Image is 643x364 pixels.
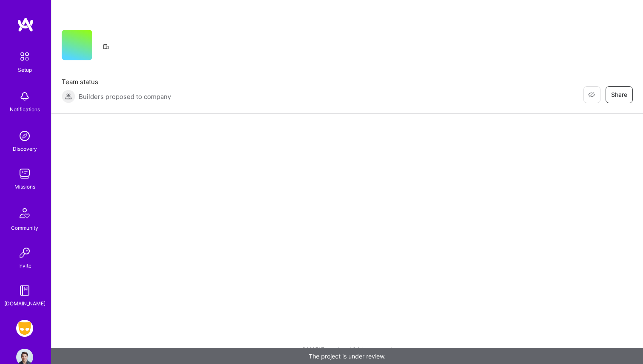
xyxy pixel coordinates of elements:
div: Invite [18,261,31,270]
img: guide book [16,282,33,299]
div: Notifications [10,105,40,114]
a: Grindr: Mobile + BE + Cloud [14,320,35,337]
div: [DOMAIN_NAME] [4,299,46,308]
img: discovery [16,127,33,144]
img: Invite [16,244,33,261]
div: The project is under review. [51,348,643,364]
img: bell [16,88,33,105]
img: Builders proposed to company [62,90,75,103]
span: Share [611,90,627,99]
i: icon CompanyGray [102,43,109,50]
div: Discovery [13,144,37,153]
img: Community [14,203,35,223]
div: Missions [14,182,35,191]
div: Setup [18,65,32,74]
span: Builders proposed to company [79,92,171,101]
img: teamwork [16,165,33,182]
button: Share [606,86,633,103]
div: Community [11,223,38,232]
img: Grindr: Mobile + BE + Cloud [16,320,33,337]
i: icon EyeClosed [588,91,595,98]
img: setup [16,48,34,65]
span: Team status [62,77,171,86]
img: logo [17,17,34,32]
